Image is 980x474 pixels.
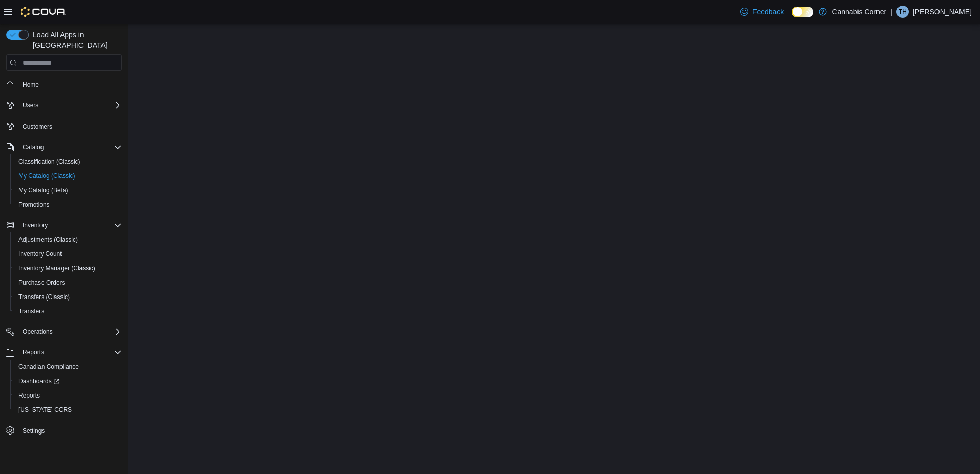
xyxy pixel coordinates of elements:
[736,2,788,22] a: Feedback
[832,6,886,18] p: Cannabis Corner
[14,291,74,303] a: Transfers (Classic)
[18,326,57,338] button: Operations
[896,6,909,18] div: Tania Hines
[14,276,69,289] a: Purchase Orders
[18,293,70,301] span: Transfers (Classic)
[18,346,122,359] span: Reports
[10,360,126,374] button: Canadian Compliance
[2,423,126,438] button: Settings
[14,389,122,402] span: Reports
[14,404,122,416] span: Washington CCRS
[18,141,122,153] span: Catalog
[2,140,126,154] button: Catalog
[18,99,43,111] button: Users
[10,232,126,247] button: Adjustments (Classic)
[14,305,48,318] a: Transfers
[2,218,126,232] button: Inventory
[18,424,122,437] span: Settings
[23,221,48,229] span: Inventory
[21,7,66,17] img: Cova
[899,6,907,18] span: TH
[10,403,126,417] button: [US_STATE] CCRS
[10,304,126,319] button: Transfers
[2,98,126,112] button: Users
[14,404,76,416] a: [US_STATE] CCRS
[14,199,54,211] a: Promotions
[14,389,44,402] a: Reports
[23,101,38,109] span: Users
[10,183,126,197] button: My Catalog (Beta)
[10,197,126,212] button: Promotions
[18,264,95,272] span: Inventory Manager (Classic)
[18,219,52,231] button: Inventory
[14,199,122,211] span: Promotions
[18,363,79,371] span: Canadian Compliance
[14,233,122,246] span: Adjustments (Classic)
[18,307,44,315] span: Transfers
[10,154,126,169] button: Classification (Classic)
[18,99,122,111] span: Users
[18,279,65,287] span: Purchase Orders
[18,326,122,338] span: Operations
[18,377,59,385] span: Dashboards
[14,170,122,182] span: My Catalog (Classic)
[10,247,126,261] button: Inventory Count
[23,328,53,336] span: Operations
[10,388,126,403] button: Reports
[18,201,50,209] span: Promotions
[23,348,44,357] span: Reports
[18,121,56,133] a: Customers
[14,262,99,274] a: Inventory Manager (Classic)
[2,325,126,339] button: Operations
[10,261,126,275] button: Inventory Manager (Classic)
[23,427,45,435] span: Settings
[18,186,68,194] span: My Catalog (Beta)
[18,235,78,244] span: Adjustments (Classic)
[2,118,126,133] button: Customers
[10,275,126,290] button: Purchase Orders
[14,276,122,289] span: Purchase Orders
[752,7,784,17] span: Feedback
[18,157,80,166] span: Classification (Classic)
[29,30,122,50] span: Load All Apps in [GEOGRAPHIC_DATA]
[10,290,126,304] button: Transfers (Classic)
[14,184,122,196] span: My Catalog (Beta)
[14,248,66,260] a: Inventory Count
[10,374,126,388] a: Dashboards
[14,233,82,246] a: Adjustments (Classic)
[23,123,52,131] span: Customers
[18,172,75,180] span: My Catalog (Classic)
[14,361,83,373] a: Canadian Compliance
[14,248,122,260] span: Inventory Count
[890,6,892,18] p: |
[14,375,122,387] span: Dashboards
[10,169,126,183] button: My Catalog (Classic)
[14,361,122,373] span: Canadian Compliance
[18,250,62,258] span: Inventory Count
[2,345,126,360] button: Reports
[18,346,48,359] button: Reports
[14,170,79,182] a: My Catalog (Classic)
[23,143,44,151] span: Catalog
[18,406,72,414] span: [US_STATE] CCRS
[23,81,39,89] span: Home
[18,391,40,400] span: Reports
[14,305,122,318] span: Transfers
[14,155,122,168] span: Classification (Classic)
[14,291,122,303] span: Transfers (Classic)
[14,184,72,196] a: My Catalog (Beta)
[14,375,64,387] a: Dashboards
[14,155,85,168] a: Classification (Classic)
[913,6,972,18] p: [PERSON_NAME]
[6,73,122,465] nav: Complex example
[18,141,48,153] button: Catalog
[18,120,122,132] span: Customers
[792,7,813,17] input: Dark Mode
[18,78,122,91] span: Home
[18,425,49,437] a: Settings
[18,219,122,231] span: Inventory
[2,77,126,92] button: Home
[18,78,43,91] a: Home
[14,262,122,274] span: Inventory Manager (Classic)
